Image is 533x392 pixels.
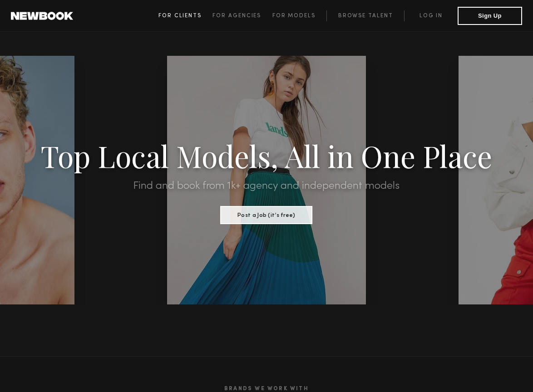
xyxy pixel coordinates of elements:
[404,10,458,21] a: Log in
[220,206,312,224] button: Post a Job (it’s free)
[212,10,272,21] a: For Agencies
[220,209,312,219] a: Post a Job (it’s free)
[212,13,261,19] span: For Agencies
[158,10,212,21] a: For Clients
[40,181,493,191] h2: Find and book from 1k+ agency and independent models
[458,7,522,25] button: Sign Up
[158,13,202,19] span: For Clients
[272,10,327,21] a: For Models
[40,142,493,170] h1: Top Local Models, All in One Place
[272,13,316,19] span: For Models
[326,10,404,21] a: Browse Talent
